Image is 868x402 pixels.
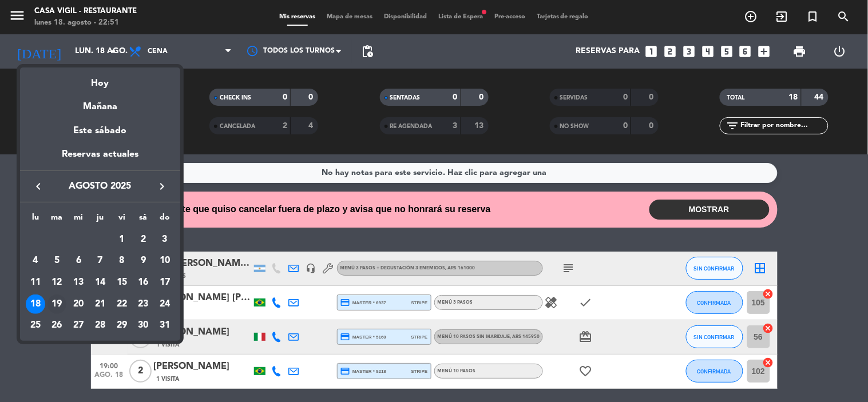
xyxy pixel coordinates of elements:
div: 16 [133,273,153,292]
th: sábado [133,211,154,229]
button: keyboard_arrow_left [28,179,49,194]
td: 23 de agosto de 2025 [133,293,154,315]
span: agosto 2025 [49,179,152,194]
div: 29 [112,316,132,335]
th: jueves [89,211,111,229]
div: 31 [155,316,175,335]
td: 12 de agosto de 2025 [46,272,68,293]
td: 28 de agosto de 2025 [89,315,111,336]
td: AGO. [25,229,111,250]
div: 21 [90,294,110,314]
td: 15 de agosto de 2025 [111,272,133,293]
div: 19 [47,294,67,314]
div: Hoy [20,67,180,91]
div: Este sábado [20,115,180,147]
div: 5 [47,251,67,270]
div: 18 [26,294,45,314]
th: lunes [25,211,46,229]
div: 7 [90,251,110,270]
td: 30 de agosto de 2025 [133,315,154,336]
td: 25 de agosto de 2025 [25,315,46,336]
td: 8 de agosto de 2025 [111,250,133,272]
td: 13 de agosto de 2025 [68,272,89,293]
div: 30 [133,316,153,335]
div: 26 [47,316,67,335]
td: 7 de agosto de 2025 [89,250,111,272]
td: 18 de agosto de 2025 [25,293,46,315]
td: 22 de agosto de 2025 [111,293,133,315]
div: 6 [69,251,88,270]
div: 8 [112,251,132,270]
div: Reservas actuales [20,147,180,170]
td: 31 de agosto de 2025 [154,315,176,336]
button: keyboard_arrow_right [152,179,172,194]
th: viernes [111,211,133,229]
div: 11 [26,273,45,292]
div: 2 [133,230,153,249]
div: 14 [90,273,110,292]
td: 3 de agosto de 2025 [154,229,176,250]
div: 13 [69,273,88,292]
td: 1 de agosto de 2025 [111,229,133,250]
div: 3 [155,230,175,249]
div: 23 [133,294,153,314]
td: 17 de agosto de 2025 [154,272,176,293]
div: 27 [69,316,88,335]
td: 9 de agosto de 2025 [133,250,154,272]
td: 11 de agosto de 2025 [25,272,46,293]
td: 10 de agosto de 2025 [154,250,176,272]
td: 26 de agosto de 2025 [46,315,68,336]
td: 5 de agosto de 2025 [46,250,68,272]
td: 29 de agosto de 2025 [111,315,133,336]
td: 24 de agosto de 2025 [154,293,176,315]
div: 17 [155,273,175,292]
div: 15 [112,273,132,292]
td: 19 de agosto de 2025 [46,293,68,315]
td: 20 de agosto de 2025 [68,293,89,315]
td: 4 de agosto de 2025 [25,250,46,272]
div: 9 [133,251,153,270]
div: 20 [69,294,88,314]
td: 2 de agosto de 2025 [133,229,154,250]
td: 14 de agosto de 2025 [89,272,111,293]
i: keyboard_arrow_left [31,180,45,193]
div: 10 [155,251,175,270]
td: 16 de agosto de 2025 [133,272,154,293]
div: 1 [112,230,132,249]
div: 24 [155,294,175,314]
th: domingo [154,211,176,229]
div: 12 [47,273,67,292]
i: keyboard_arrow_right [155,180,169,193]
th: miércoles [68,211,89,229]
div: Mañana [20,91,180,114]
td: 6 de agosto de 2025 [68,250,89,272]
td: 27 de agosto de 2025 [68,315,89,336]
div: 22 [112,294,132,314]
div: 28 [90,316,110,335]
th: martes [46,211,68,229]
td: 21 de agosto de 2025 [89,293,111,315]
div: 25 [26,316,45,335]
div: 4 [26,251,45,270]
